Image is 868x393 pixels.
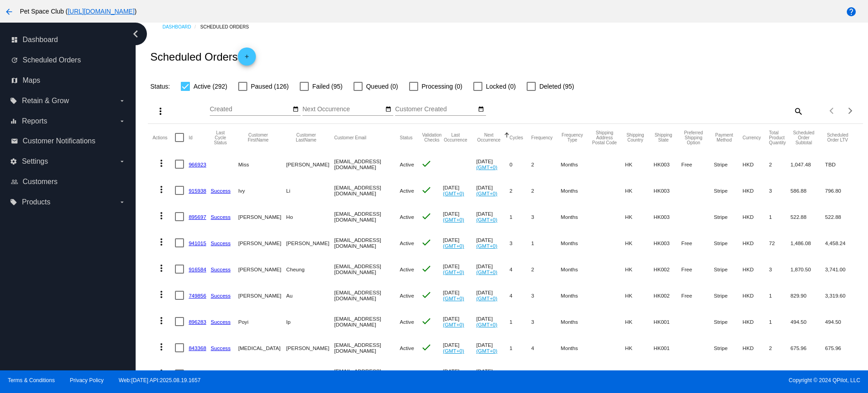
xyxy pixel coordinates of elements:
span: Active [400,240,414,246]
a: Success [211,345,231,351]
a: (GMT+0) [443,322,464,327]
mat-cell: [DATE] [476,256,509,282]
a: 749856 [189,293,206,298]
a: Success [211,293,231,298]
mat-cell: 1 [769,282,790,308]
mat-icon: date_range [292,106,299,113]
mat-icon: search [793,104,803,118]
mat-cell: Free [681,230,714,256]
mat-cell: HK [625,335,654,361]
a: 896283 [189,319,206,325]
mat-cell: 1,486.08 [791,230,826,256]
h2: Scheduled Orders [150,47,255,66]
i: arrow_drop_down [118,199,126,206]
a: (GMT+0) [476,243,497,249]
mat-cell: [DATE] [443,308,476,335]
mat-cell: [DATE] [476,335,509,361]
mat-cell: 3 [531,204,561,230]
mat-cell: Stripe [714,256,742,282]
a: Privacy Policy [70,377,104,384]
a: (GMT+0) [476,322,497,327]
mat-cell: Stripe [714,282,742,308]
mat-header-cell: Total Product Quantity [769,124,790,151]
mat-cell: [EMAIL_ADDRESS][DOMAIN_NAME] [334,204,400,230]
mat-cell: [PERSON_NAME] [286,230,334,256]
a: (GMT+0) [443,190,464,196]
mat-cell: [EMAIL_ADDRESS][DOMAIN_NAME] [334,256,400,282]
mat-icon: date_range [478,106,484,113]
a: Success [211,319,231,325]
span: Retain & Grow [22,97,69,105]
button: Change sorting for FrequencyType [561,133,584,142]
mat-cell: Stripe [714,230,742,256]
mat-cell: [PERSON_NAME] [286,151,334,177]
mat-cell: HKD [743,204,769,230]
mat-cell: HK [625,177,654,204]
mat-cell: HK003 [654,177,681,204]
a: dashboard Dashboard [11,33,126,47]
a: (GMT+0) [443,348,464,354]
mat-cell: Poyi [238,308,286,335]
mat-icon: date_range [385,106,392,113]
mat-cell: 1,870.50 [791,256,826,282]
button: Change sorting for Subtotal [791,130,817,145]
mat-cell: 2 [769,151,790,177]
mat-cell: HKD [743,177,769,204]
mat-cell: HKD [743,151,769,177]
span: Processing (0) [422,81,462,92]
i: arrow_drop_down [118,97,126,104]
mat-cell: Au [286,282,334,308]
button: Change sorting for Status [400,135,412,140]
a: (GMT+0) [476,348,497,354]
a: 843368 [189,345,206,351]
mat-cell: [EMAIL_ADDRESS][DOMAIN_NAME] [334,230,400,256]
span: Active [400,188,414,194]
button: Change sorting for Cycles [509,135,523,140]
mat-cell: Months [561,308,592,335]
mat-header-cell: Actions [152,124,175,151]
mat-cell: HKD [743,308,769,335]
mat-cell: [DATE] [443,335,476,361]
a: Terms & Conditions [8,377,55,384]
mat-cell: Ivy [238,177,286,204]
mat-cell: [DATE] [443,204,476,230]
mat-cell: Ip [286,308,334,335]
mat-icon: more_vert [156,184,167,195]
span: Customer Notifications [23,137,95,145]
i: update [11,57,18,64]
span: Pet Space Club ( ) [20,8,137,15]
mat-icon: more_vert [156,263,167,274]
mat-cell: Li [286,177,334,204]
mat-cell: HK [625,308,654,335]
i: arrow_drop_down [118,118,126,125]
mat-cell: Stripe [714,361,742,387]
mat-cell: 2,390.80 [825,361,858,387]
a: Success [211,214,231,220]
button: Change sorting for CurrencyIso [743,135,761,140]
mat-cell: [DATE] [443,230,476,256]
mat-cell: 2 [531,177,561,204]
mat-cell: Free [681,256,714,282]
mat-cell: Cheung [286,256,334,282]
mat-cell: HKD [743,230,769,256]
a: [URL][DOMAIN_NAME] [68,8,135,15]
input: Customer Created [395,106,476,113]
mat-cell: [DATE] [476,151,509,177]
mat-cell: 2 [531,361,561,387]
mat-cell: [EMAIL_ADDRESS][DOMAIN_NAME] [334,151,400,177]
mat-cell: HK [625,361,654,387]
mat-cell: Stripe [714,177,742,204]
mat-cell: Ho [286,204,334,230]
mat-cell: [DATE] [476,177,509,204]
mat-icon: more_vert [155,106,166,117]
mat-cell: HK002 [654,282,681,308]
mat-cell: 1 [769,308,790,335]
span: Active (292) [193,81,227,92]
mat-cell: [EMAIL_ADDRESS][DOMAIN_NAME] [334,361,400,387]
mat-cell: Miss [238,151,286,177]
a: (GMT+0) [476,164,497,170]
mat-cell: 1 [531,230,561,256]
span: Maps [23,76,40,85]
i: equalizer [10,118,17,125]
mat-cell: 4 [509,282,531,308]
